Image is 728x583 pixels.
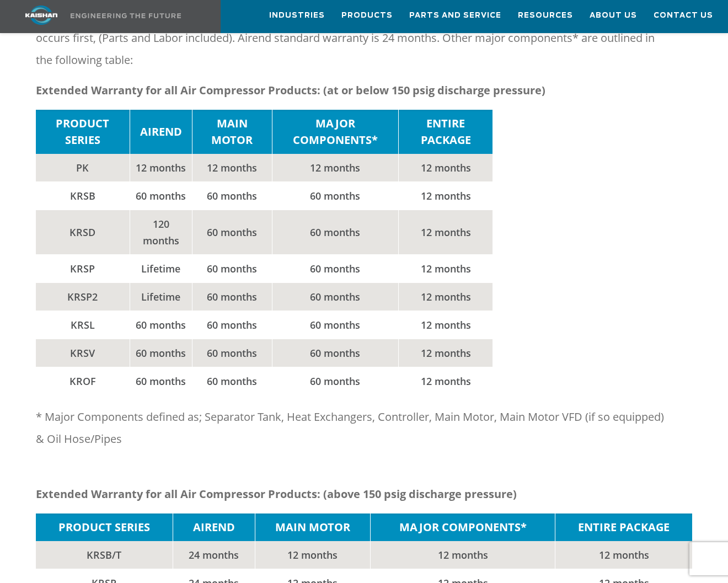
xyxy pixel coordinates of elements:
td: 60 months [130,339,192,367]
td: KRSP [36,255,130,283]
td: 12 months [555,541,692,569]
td: 120 months [130,210,192,255]
td: MAJOR COMPONENTS* [272,110,398,154]
td: 60 months [272,283,398,311]
td: 12 months [399,311,493,339]
span: Resources [518,9,573,22]
td: 60 months [272,311,398,339]
td: 12 months [399,283,493,311]
td: KRSB/T [36,541,173,569]
td: 12 months [192,154,272,182]
td: AIREND [173,514,255,541]
td: 60 months [192,311,272,339]
a: Industries [269,1,325,30]
td: KRSD [36,210,130,255]
a: About Us [590,1,637,30]
a: Products [341,1,393,30]
td: 60 months [192,283,272,311]
span: Contact Us [654,9,713,22]
td: 12 months [370,541,555,569]
img: Engineering the future [71,13,181,18]
td: KRSP2 [36,283,130,311]
td: KRSL [36,311,130,339]
td: ENTIRE PACKAGE [555,514,692,541]
td: PK [36,154,130,182]
td: AIREND [130,110,192,154]
td: Lifetime [130,283,192,311]
strong: Extended Warranty for all Air Compressor Products: (above 150 psig discharge pressure) [36,486,517,501]
strong: Extended Warranty for all Air Compressor Products: (at or below 150 psig discharge pressure) [36,83,545,98]
td: 60 months [272,255,398,283]
td: 12 months [399,255,493,283]
p: * Major Components defined as; Separator Tank, Heat Exchangers, Controller, Main Motor, Main Moto... [36,406,672,450]
td: 12 months [399,339,493,367]
td: 24 months [173,541,255,569]
span: About Us [590,9,637,22]
a: Parts and Service [409,1,501,30]
td: KRSB [36,182,130,210]
td: 12 months [255,541,370,569]
td: 12 months [399,182,493,210]
td: PRODUCT SERIES [36,514,173,541]
a: Resources [518,1,573,30]
td: 60 months [192,210,272,255]
td: 60 months [272,367,398,395]
td: KROF [36,367,130,395]
td: PRODUCT SERIES [36,110,130,154]
td: 12 months [399,367,493,395]
a: Contact Us [654,1,713,30]
td: MAIN MOTOR [255,514,370,541]
td: 60 months [130,182,192,210]
td: 12 months [399,210,493,255]
td: 12 months [399,154,493,182]
td: MAIN MOTOR [192,110,272,154]
td: 60 months [192,255,272,283]
td: Lifetime [130,255,192,283]
span: Parts and Service [409,9,501,22]
span: Products [341,9,393,22]
td: 60 months [130,367,192,395]
td: 60 months [272,182,398,210]
span: Industries [269,9,325,22]
td: 60 months [272,339,398,367]
td: 12 months [130,154,192,182]
td: KRSV [36,339,130,367]
td: 12 months [272,154,398,182]
td: MAJOR COMPONENTS* [370,514,555,541]
td: 60 months [192,339,272,367]
td: ENTIRE PACKAGE [399,110,493,154]
td: 60 months [130,311,192,339]
td: 60 months [192,367,272,395]
td: 60 months [272,210,398,255]
td: 60 months [192,182,272,210]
